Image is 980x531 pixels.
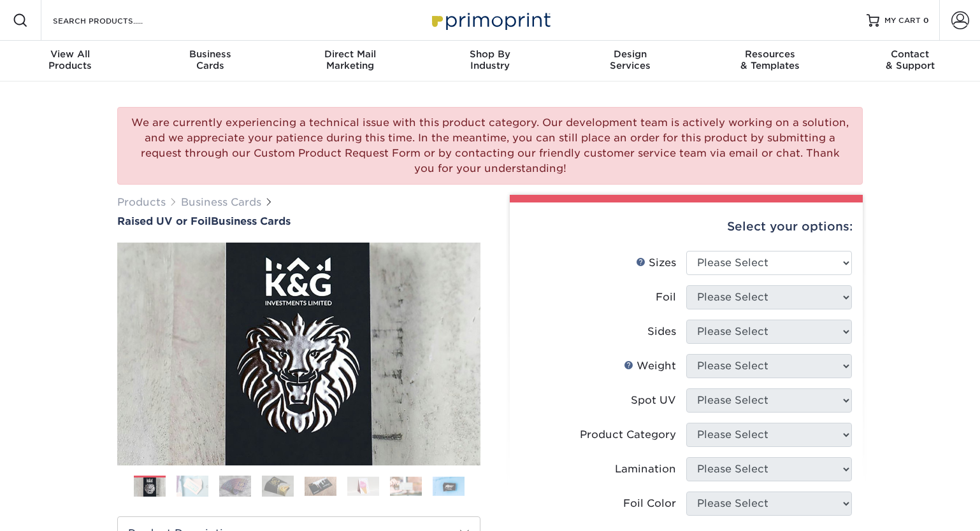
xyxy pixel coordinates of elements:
img: Business Cards 01 [134,471,166,503]
span: Business [140,48,280,60]
img: Business Cards 04 [262,475,294,497]
img: Business Cards 06 [347,476,379,496]
div: Lamination [615,462,676,477]
input: SEARCH PRODUCTS..... [52,13,176,28]
h1: Business Cards [117,215,480,227]
img: Business Cards 03 [219,475,251,497]
div: Product Category [580,427,676,442]
div: Foil Color [623,496,676,511]
span: MY CART [884,15,921,26]
a: Raised UV or FoilBusiness Cards [117,215,480,227]
div: Sizes [636,255,676,271]
div: Services [560,48,700,71]
div: Marketing [280,48,420,71]
img: Business Cards 05 [305,476,336,496]
span: Raised UV or Foil [117,215,211,227]
span: Contact [840,48,980,60]
span: 0 [923,16,929,25]
span: Direct Mail [280,48,420,60]
div: We are currently experiencing a technical issue with this product category. Our development team ... [117,107,863,185]
a: BusinessCards [140,41,280,81]
div: Spot UV [631,393,676,408]
span: Shop By [420,48,560,60]
div: & Templates [700,48,840,71]
a: Contact& Support [840,41,980,81]
a: Shop ByIndustry [420,41,560,81]
div: Weight [624,358,676,374]
a: Products [117,196,166,208]
a: Resources& Templates [700,41,840,81]
div: & Support [840,48,980,71]
div: Sides [647,324,676,339]
img: Business Cards 02 [177,475,208,497]
span: Resources [700,48,840,60]
span: Design [560,48,700,60]
img: Business Cards 07 [390,476,422,496]
img: Primoprint [426,6,554,34]
a: Business Cards [181,196,261,208]
a: DesignServices [560,41,700,81]
div: Foil [656,290,676,305]
div: Cards [140,48,280,71]
a: Direct MailMarketing [280,41,420,81]
div: Select your options: [520,202,853,251]
img: Business Cards 08 [433,476,465,496]
div: Industry [420,48,560,71]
